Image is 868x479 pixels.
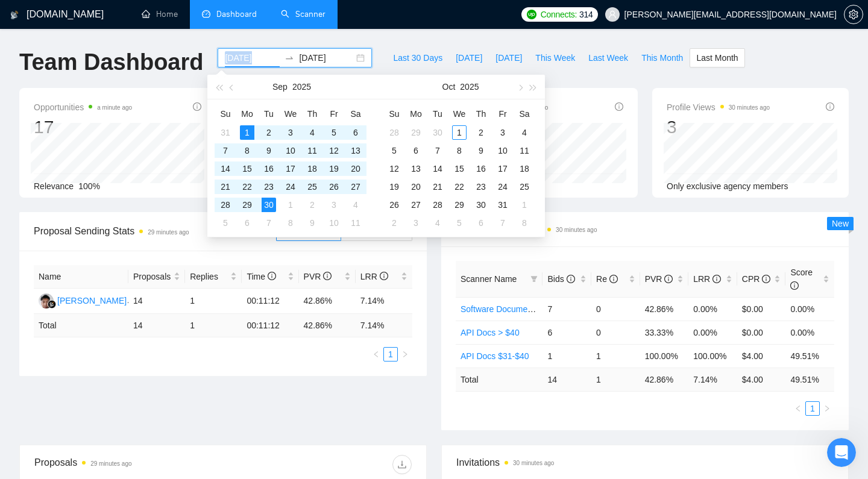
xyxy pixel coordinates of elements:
a: homeHome [142,9,178,19]
td: 2025-09-03 [280,124,301,142]
div: 4 [348,198,363,212]
td: 2025-10-14 [427,160,448,178]
div: 28 [387,125,401,140]
div: 30 [474,198,488,212]
div: 29 [240,198,254,212]
span: Last Week [588,51,628,64]
td: 2025-10-04 [345,196,366,214]
td: 2025-09-01 [236,124,258,142]
td: 2025-09-12 [323,142,345,160]
td: 2025-09-13 [345,142,366,160]
div: 9 [262,143,276,158]
span: LRR [693,274,721,284]
td: 2025-10-05 [383,142,405,160]
td: 2025-10-12 [383,160,405,178]
div: 7 [262,216,276,230]
td: 2025-10-08 [448,142,470,160]
th: Th [301,104,323,124]
div: 20 [348,161,363,176]
th: Sa [345,104,366,124]
td: 2025-09-14 [215,160,236,178]
th: Fr [323,104,345,124]
button: 2025 [460,75,479,99]
span: info-circle [609,275,618,283]
td: 2025-10-09 [470,142,492,160]
td: 2025-09-26 [323,178,345,196]
td: 2025-10-02 [470,124,492,142]
div: 2 [387,216,401,230]
div: 16 [262,161,276,176]
span: Score [790,268,813,290]
div: 31 [495,198,510,212]
time: a minute ago [97,104,132,111]
span: Opportunities [34,100,132,114]
td: 7 [542,297,591,321]
a: 1 [384,348,397,361]
div: 1 [517,198,532,212]
td: 0 [591,321,640,344]
div: 26 [327,180,341,194]
td: 2025-10-16 [470,160,492,178]
span: info-circle [615,102,623,111]
div: 5 [452,216,467,230]
td: 33.33% [640,321,689,344]
button: Last Month [690,48,744,67]
time: 29 minutes ago [148,229,189,236]
th: Sa [514,104,535,124]
span: info-circle [826,102,834,111]
span: Re [596,274,618,284]
td: 2025-10-25 [514,178,535,196]
td: 2025-09-28 [215,196,236,214]
div: 6 [240,216,254,230]
time: 30 minutes ago [729,104,770,111]
input: Start date [225,51,280,64]
td: 2025-10-07 [427,142,448,160]
span: info-circle [193,102,201,111]
div: 27 [409,198,423,212]
th: We [448,104,470,124]
li: 1 [383,347,398,362]
div: 11 [517,143,532,158]
td: 2025-10-10 [323,214,345,232]
td: 2025-10-19 [383,178,405,196]
span: Time [247,272,275,281]
h1: Team Dashboard [19,48,203,77]
div: 2 [305,198,319,212]
td: 2025-09-07 [215,142,236,160]
div: 16 [474,161,488,176]
td: 2025-11-08 [514,214,535,232]
div: 22 [452,180,467,194]
div: 28 [218,198,233,212]
th: Su [215,104,236,124]
div: 17 [34,116,132,139]
td: 2025-09-20 [345,160,366,178]
td: 2025-09-06 [345,124,366,142]
button: setting [844,5,863,24]
a: setting [844,10,863,19]
td: 2025-09-28 [383,124,405,142]
td: 2025-10-18 [514,160,535,178]
td: 2025-10-03 [323,196,345,214]
span: 314 [579,8,593,21]
a: API Docs $31-$40 [461,351,529,361]
td: 2025-09-15 [236,160,258,178]
td: 2025-10-11 [345,214,366,232]
td: 2025-10-23 [470,178,492,196]
td: 14 [128,314,185,337]
span: left [794,405,802,412]
div: 30 [262,198,276,212]
td: 2025-09-30 [258,196,280,214]
td: 2025-10-15 [448,160,470,178]
td: 42.86 % [299,314,356,337]
div: 11 [305,143,319,158]
td: 2025-09-27 [345,178,366,196]
span: Last Month [696,51,738,64]
span: [DATE] [495,51,522,64]
iframe: Intercom live chat [827,438,856,467]
td: 0.00% [785,297,834,321]
td: 7.14% [356,289,412,314]
img: RP [39,293,54,308]
td: 2025-10-26 [383,196,405,214]
div: 21 [430,180,445,194]
span: LRR [360,272,388,281]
